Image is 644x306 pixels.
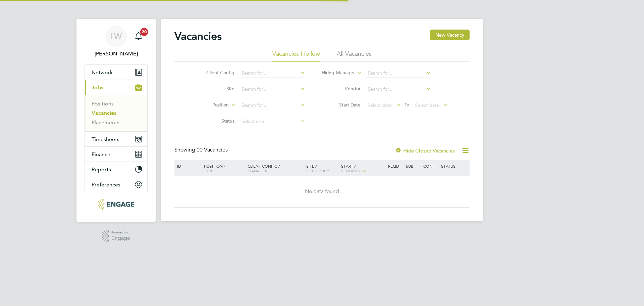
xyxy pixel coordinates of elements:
span: Select date [368,102,392,108]
div: Showing [174,146,229,154]
div: Jobs [85,95,147,131]
span: LW [111,32,122,41]
span: Powered by [111,230,130,235]
span: Reports [92,166,111,173]
label: Client Config [196,70,234,76]
div: Client Config / [246,160,305,176]
div: No data found [175,188,469,195]
button: Jobs [85,80,147,95]
a: Go to home page [85,199,148,210]
input: Search for... [239,69,305,78]
span: Engage [111,235,130,241]
span: Jobs [92,84,103,91]
input: Search for... [239,101,305,110]
span: To [402,100,411,109]
input: Select one [239,117,305,126]
a: LW[PERSON_NAME] [85,26,148,58]
a: Powered byEngage [102,230,130,243]
span: Timesheets [92,136,119,142]
label: Position [190,102,229,108]
button: Reports [85,162,147,177]
label: Status [196,118,234,124]
label: Site [196,86,234,92]
div: Position / [199,160,246,176]
li: Vacancies I follow [272,50,320,62]
span: Type [204,168,213,173]
span: 20 [140,28,148,36]
label: Vendor [322,86,361,92]
label: Hide Closed Vacancies [395,147,455,154]
div: Start / [339,160,386,177]
div: ID [175,160,199,172]
div: Site / [305,160,340,176]
a: 20 [132,26,145,47]
a: Positions [92,100,114,107]
input: Search for... [239,85,305,94]
label: Start Date [322,102,361,108]
a: Placements [92,119,119,126]
span: Network [92,69,113,76]
div: Status [439,160,469,172]
button: Finance [85,147,147,162]
label: Hiring Manager [316,70,355,76]
h2: Vacancies [174,30,222,43]
a: Vacancies [92,110,116,116]
span: Site Group [306,168,329,173]
span: Finance [92,151,110,158]
div: Reqd [386,160,404,172]
div: Sub [404,160,422,172]
span: Preferences [92,181,120,188]
input: Search for... [365,69,431,78]
button: Timesheets [85,132,147,146]
div: Conf [422,160,439,172]
span: 00 Vacancies [197,146,228,153]
button: New Vacancy [430,30,470,40]
button: Preferences [85,177,147,192]
span: Select date [415,102,439,108]
nav: Main navigation [76,19,156,222]
span: Vendors [341,168,360,173]
li: All Vacancies [337,50,372,62]
span: Lana Williams [85,50,148,58]
span: Manager [248,168,267,173]
button: Network [85,65,147,80]
input: Search for... [365,85,431,94]
img: xede-logo-retina.png [98,199,134,210]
